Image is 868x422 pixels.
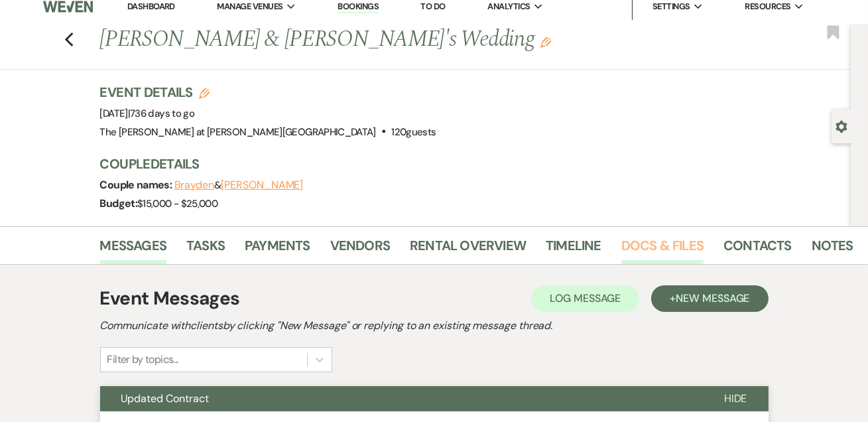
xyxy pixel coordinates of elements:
[836,119,847,132] button: Open lead details
[100,125,376,139] span: The [PERSON_NAME] at [PERSON_NAME][GEOGRAPHIC_DATA]
[100,285,240,313] h1: Event Messages
[724,391,747,405] span: Hide
[245,235,310,264] a: Payments
[338,1,379,13] a: Bookings
[723,235,792,264] a: Contacts
[174,178,304,192] span: &
[421,1,446,12] a: To Do
[546,235,601,264] a: Timeline
[100,178,174,192] span: Couple names:
[107,352,178,368] div: Filter by topics...
[100,235,167,264] a: Messages
[651,285,768,312] button: +New Message
[100,83,436,102] h3: Event Details
[621,235,704,264] a: Docs & Files
[174,180,214,190] button: Brayden
[100,24,694,56] h1: [PERSON_NAME] & [PERSON_NAME]'s Wedding
[100,155,838,173] h3: Couple Details
[100,318,769,334] h2: Communicate with clients by clicking "New Message" or replying to an existing message thread.
[812,235,853,264] a: Notes
[221,180,303,190] button: [PERSON_NAME]
[100,386,703,411] button: Updated Contract
[130,107,194,120] span: 736 days to go
[100,107,195,120] span: [DATE]
[330,235,390,264] a: Vendors
[410,235,526,264] a: Rental Overview
[391,125,436,139] span: 120 guests
[186,235,225,264] a: Tasks
[676,291,749,305] span: New Message
[703,386,769,411] button: Hide
[540,36,551,48] button: Edit
[127,1,175,12] a: Dashboard
[100,196,138,210] span: Budget:
[137,197,217,210] span: $15,000 - $25,000
[531,285,639,312] button: Log Message
[128,107,194,120] span: |
[121,391,210,405] span: Updated Contract
[550,291,621,305] span: Log Message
